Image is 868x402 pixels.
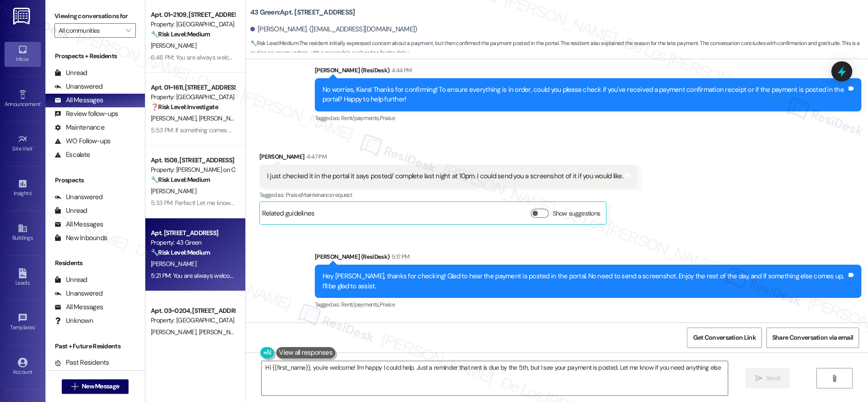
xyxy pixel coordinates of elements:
[301,191,352,199] span: Maintenance request
[55,95,103,105] div: All Messages
[13,8,32,25] img: ResiDesk Logo
[766,327,859,348] button: Share Conversation via email
[151,126,335,134] div: 5:53 PM: If something comes up, I’ll be glad to assist. Just let me know.
[151,165,235,175] div: Property: [PERSON_NAME] on Canal
[552,209,600,218] label: Show suggestions
[31,189,33,195] span: •
[55,275,87,285] div: Unread
[693,333,755,342] span: Get Conversation Link
[151,83,235,92] div: Apt. 01~1611, [STREET_ADDRESS][GEOGRAPHIC_DATA][US_STATE][STREET_ADDRESS]
[322,85,847,105] div: No worries, Kiara! Thanks for confirming! To ensure everything is in order, could you please chec...
[71,383,78,390] i: 
[55,206,87,216] div: Unread
[55,233,107,243] div: New Inbounds
[151,316,235,325] div: Property: [GEOGRAPHIC_DATA]
[198,114,247,122] span: [PERSON_NAME]
[262,361,728,395] textarea: Hi {{first_name}}, you're welcome! I'm happy I could help. Just a reminder that rent is
[45,342,145,351] div: Past + Future Residents
[55,9,136,23] label: Viewing conversations for
[262,209,315,222] div: Related guidelines
[151,92,235,102] div: Property: [GEOGRAPHIC_DATA]
[55,316,93,326] div: Unknown
[687,327,761,348] button: Get Conversation Link
[62,379,129,394] button: New Message
[5,221,41,245] a: Buildings
[151,114,199,122] span: [PERSON_NAME]
[151,228,235,238] div: Apt. [STREET_ADDRESS]
[315,65,861,78] div: [PERSON_NAME] (ResiDesk)
[45,51,145,61] div: Prospects + Residents
[126,27,131,34] i: 
[151,260,196,268] span: [PERSON_NAME]
[755,375,762,382] i: 
[55,68,87,78] div: Unread
[151,10,235,20] div: Apt. 01~2109, [STREET_ADDRESS][GEOGRAPHIC_DATA][US_STATE][STREET_ADDRESS]
[55,82,103,91] div: Unanswered
[55,358,109,367] div: Past Residents
[267,171,623,181] div: I just checked it in the portal it says posted/ complete last night at 10pm. I could send you a s...
[5,131,41,156] a: Site Visit •
[286,191,301,199] span: Praise ,
[55,289,103,298] div: Unanswered
[55,109,118,119] div: Review follow-ups
[5,42,41,66] a: Inbox
[5,266,41,290] a: Leads
[315,252,861,265] div: [PERSON_NAME] (ResiDesk)
[151,30,210,38] strong: 🔧 Risk Level: Medium
[151,306,235,316] div: Apt. 03~0204, [STREET_ADDRESS][GEOGRAPHIC_DATA][US_STATE][STREET_ADDRESS]
[259,188,638,201] div: Tagged as:
[766,373,780,383] span: Send
[151,156,235,165] div: Apt. 1508, [STREET_ADDRESS]
[151,238,235,247] div: Property: 43 Green
[151,199,328,207] div: 5:33 PM: Perfect! Let me know if you need anything else on my end
[198,328,244,336] span: [PERSON_NAME]
[5,310,41,335] a: Templates •
[59,23,121,38] input: All communities
[151,328,199,336] span: [PERSON_NAME]
[55,136,110,146] div: WO Follow-ups
[82,382,119,391] span: New Message
[151,103,218,111] strong: ❓ Risk Level: Investigate
[322,271,847,291] div: Hey [PERSON_NAME], thanks for checking! Glad to hear the payment is posted in the portal. No need...
[151,41,196,50] span: [PERSON_NAME]
[745,368,789,388] button: Send
[151,248,210,256] strong: 🔧 Risk Level: Medium
[259,152,638,165] div: [PERSON_NAME]
[315,111,861,125] div: Tagged as:
[45,258,145,268] div: Residents
[250,39,868,58] span: : The resident initially expressed concern about a payment, but then confirmed the payment posted...
[250,40,298,47] strong: 🔧 Risk Level: Medium
[151,187,196,195] span: [PERSON_NAME]
[55,150,90,160] div: Escalate
[315,298,861,311] div: Tagged as:
[45,176,145,185] div: Prospects
[35,323,36,329] span: •
[341,114,380,122] span: Rent/payments ,
[40,100,42,106] span: •
[380,114,395,122] span: Praise
[5,355,41,379] a: Account
[151,20,235,29] div: Property: [GEOGRAPHIC_DATA]
[389,252,409,261] div: 5:17 PM
[389,65,412,75] div: 4:44 PM
[250,8,355,17] b: 43 Green: Apt. [STREET_ADDRESS]
[304,152,326,161] div: 4:47 PM
[5,176,41,201] a: Insights •
[380,301,395,308] span: Praise
[33,144,34,151] span: •
[250,25,417,34] div: [PERSON_NAME]. ([EMAIL_ADDRESS][DOMAIN_NAME])
[55,302,103,312] div: All Messages
[151,53,245,61] div: 6:46 PM: You are always welcome :)
[151,271,247,280] div: 5:21 PM: You are always welcome 😊
[831,375,838,382] i: 
[55,123,104,132] div: Maintenance
[55,220,103,229] div: All Messages
[55,192,103,202] div: Unanswered
[151,176,210,184] strong: 🔧 Risk Level: Medium
[772,333,853,342] span: Share Conversation via email
[341,301,380,308] span: Rent/payments ,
